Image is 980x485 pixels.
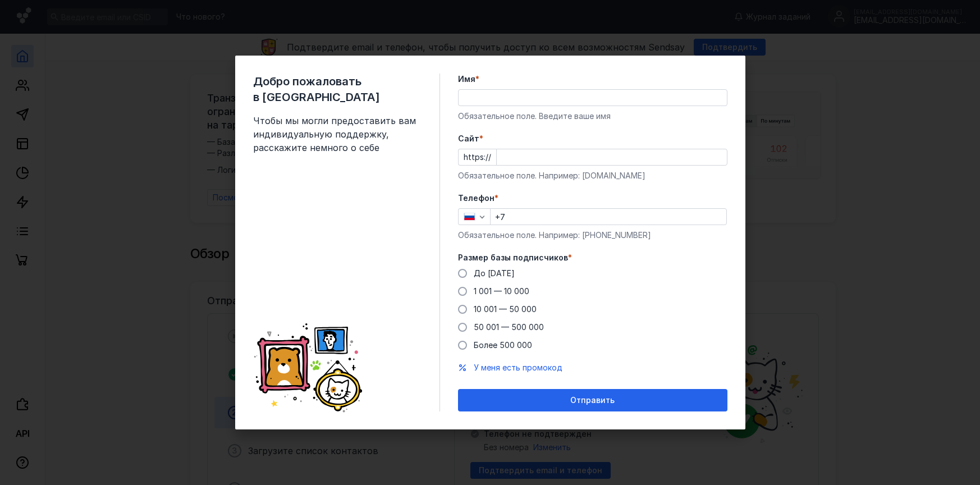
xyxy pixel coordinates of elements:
span: Размер базы подписчиков [458,252,568,263]
button: Отправить [458,389,727,411]
span: 50 001 — 500 000 [474,322,544,332]
span: У меня есть промокод [474,363,562,372]
span: Добро пожаловать в [GEOGRAPHIC_DATA] [253,74,422,105]
span: Чтобы мы могли предоставить вам индивидуальную поддержку, расскажите немного о себе [253,114,422,154]
span: Телефон [458,193,494,204]
span: Более 500 000 [474,340,532,350]
div: Обязательное поле. Например: [PHONE_NUMBER] [458,230,727,241]
span: Отправить [570,396,615,405]
span: Cайт [458,133,479,144]
span: Имя [458,74,475,85]
span: До [DATE] [474,268,515,278]
div: Обязательное поле. Например: [DOMAIN_NAME] [458,170,727,181]
button: У меня есть промокод [474,362,562,373]
span: 1 001 — 10 000 [474,286,529,296]
div: Обязательное поле. Введите ваше имя [458,111,727,122]
span: 10 001 — 50 000 [474,304,537,314]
